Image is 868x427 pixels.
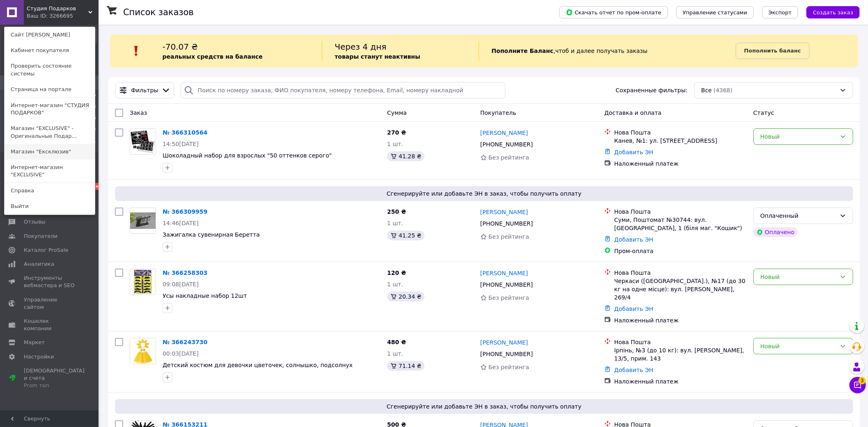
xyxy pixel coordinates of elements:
span: Заказ [130,110,147,116]
a: Интернет-магазин "СТУДИЯ ПОДАРКОВ" [5,98,95,121]
a: [PERSON_NAME] [480,338,528,347]
span: 14:50[DATE] [163,141,199,147]
div: Оплаченный [760,211,836,220]
button: Скачать отчет по пром-оплате [559,6,668,18]
span: Аналитика [24,260,54,268]
span: 250 ₴ [387,208,406,215]
a: Сайт [PERSON_NAME] [5,27,95,43]
a: Выйти [5,199,95,214]
b: реальных средств на балансе [163,53,263,60]
a: Кабинет покупателя [5,43,95,58]
img: Фото товару [130,212,156,229]
a: Фото товару [130,208,156,234]
span: [DEMOGRAPHIC_DATA] и счета [24,367,85,390]
span: 3 [859,377,866,384]
a: Фото товару [130,269,156,295]
div: Оплачено [753,227,798,237]
a: Добавить ЭН [614,367,653,373]
div: Пром-оплата [614,247,747,255]
div: Суми, Поштомат №30744: вул. [GEOGRAPHIC_DATA], 1 (біля маг. "Кошик") [614,216,747,232]
span: Кошелек компании [24,317,76,332]
span: 1 шт. [387,281,403,288]
span: Маркет [24,339,45,346]
a: Магазин "EXCLUSIVE" - Оригинальные Подар... [5,121,95,144]
span: (4368) [714,87,733,94]
span: Без рейтинга [489,364,529,370]
a: Детский костюм для девочки цветочек, солнышко, подсолнух [163,362,353,368]
a: Добавить ЭН [614,149,653,155]
a: [PERSON_NAME] [480,208,528,216]
span: 1 шт. [387,350,403,357]
span: 09:08[DATE] [163,281,199,288]
input: Поиск по номеру заказа, ФИО покупателя, номеру телефона, Email, номеру накладной [181,82,505,98]
span: Сгенерируйте или добавьте ЭН в заказ, чтобы получить оплату [118,402,850,411]
a: Проверить состояние системы [5,58,95,81]
button: Экспорт [762,6,798,18]
div: Нова Пошта [614,269,747,277]
span: Управление сайтом [24,296,76,311]
div: Новый [760,132,836,141]
a: Интернет-магазин "ЕXCLUSIVE" [5,160,95,183]
a: № 366309959 [163,208,207,215]
span: Покупатель [480,110,517,116]
span: Через 4 дня [335,42,386,52]
span: Управление статусами [683,9,747,16]
span: -70.07 ₴ [163,42,198,52]
span: Без рейтинга [489,295,529,301]
div: Черкаси ([GEOGRAPHIC_DATA].), №17 (до 30 кг на одне місце): вул. [PERSON_NAME], 269/4 [614,277,747,301]
div: Наложенный платеж [614,316,747,324]
span: Без рейтинга [489,233,529,240]
div: Ірпінь, №3 (до 10 кг): вул. [PERSON_NAME], 13/5, прим. 143 [614,346,747,363]
img: Фото товару [130,269,156,295]
span: 1 шт. [387,220,403,226]
span: Без рейтинга [489,154,529,161]
span: Сохраненные фильтры: [616,86,688,94]
div: Нова Пошта [614,338,747,346]
a: Шоколадный набор для взрослых "50 оттенков серого" [163,152,332,159]
a: № 366258303 [163,269,207,276]
span: Все [701,86,712,94]
b: Пополните Баланс [491,48,553,54]
button: Создать заказ [806,6,860,18]
div: Канев, №1: ул. [STREET_ADDRESS] [614,137,747,145]
div: Prom топ [24,382,85,389]
div: 41.25 ₴ [387,231,425,240]
span: Каталог ProSale [24,247,68,254]
span: 00:03[DATE] [163,350,199,357]
a: Магазин "Ексклюзив" [5,144,95,160]
div: Ваш ID: 3266695 [27,12,61,20]
span: Зажигалка сувенирная Беретта [163,231,260,238]
a: Добавить ЭН [614,236,653,243]
span: Инструменты вебмастера и SEO [24,274,76,289]
div: Нова Пошта [614,208,747,216]
div: 41.28 ₴ [387,151,425,161]
img: Фото товару [130,338,156,364]
img: Фото товару [130,129,156,154]
a: Добавить ЭН [614,306,653,312]
a: № 366243730 [163,339,207,345]
a: Фото товару [130,338,156,364]
b: товары станут неактивны [335,53,420,60]
div: [PHONE_NUMBER] [479,218,535,229]
button: Чат с покупателем3 [850,377,866,393]
span: Фильтры [131,86,158,94]
span: Покупатели [24,233,57,240]
span: Скачать отчет по пром-оплате [566,9,661,16]
div: [PHONE_NUMBER] [479,279,535,290]
span: Статус [753,110,774,116]
span: Усы накладные набор 12шт [163,292,247,299]
a: Справка [5,183,95,199]
span: 480 ₴ [387,339,406,345]
span: Создать заказ [813,9,853,16]
button: Управление статусами [676,6,754,18]
div: Нова Пошта [614,128,747,137]
a: Фото товару [130,128,156,155]
span: Студия Подарков [27,5,88,12]
div: Новый [760,342,836,351]
span: 270 ₴ [387,129,406,136]
div: [PHONE_NUMBER] [479,139,535,150]
a: [PERSON_NAME] [480,129,528,137]
span: 120 ₴ [387,269,406,276]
